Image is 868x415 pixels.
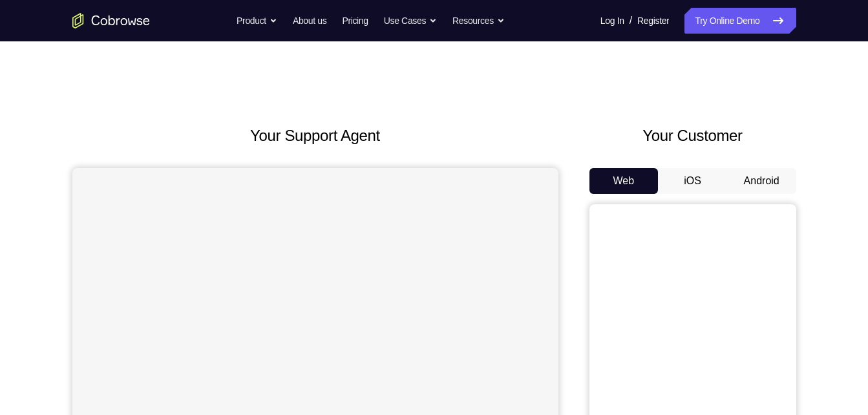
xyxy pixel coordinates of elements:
[727,168,796,194] button: Android
[637,8,669,34] a: Register
[684,8,796,34] a: Try Online Demo
[452,8,505,34] button: Resources
[589,168,659,194] button: Web
[589,124,796,147] h2: Your Customer
[600,8,624,34] a: Log In
[293,8,326,34] a: About us
[72,124,558,147] h2: Your Support Agent
[658,168,727,194] button: iOS
[72,13,150,28] a: Go to the home page
[384,8,437,34] button: Use Cases
[630,13,632,28] span: /
[237,8,277,34] button: Product
[342,8,368,34] a: Pricing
